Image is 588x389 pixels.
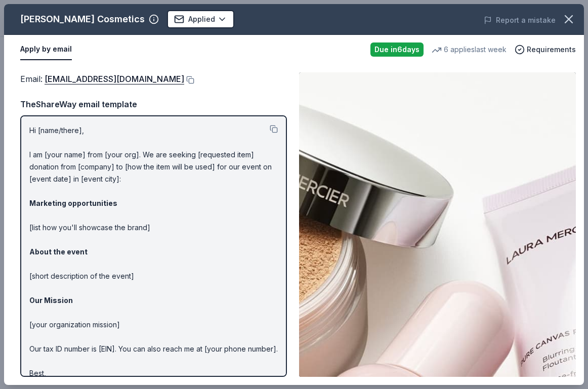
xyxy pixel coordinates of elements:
span: Email : [20,74,184,84]
span: Applied [188,13,215,25]
a: [EMAIL_ADDRESS][DOMAIN_NAME] [45,72,184,85]
button: Apply by email [20,39,72,60]
strong: About the event [29,247,88,256]
div: Due in 6 days [370,42,424,57]
img: Image for Laura Mercier Cosmetics [299,72,576,377]
button: Requirements [515,44,576,56]
div: 6 applies last week [432,44,507,56]
div: [PERSON_NAME] Cosmetics [20,11,145,27]
button: Applied [167,10,234,28]
strong: Our Mission [29,296,73,305]
button: Report a mistake [484,14,556,26]
strong: Marketing opportunities [29,199,117,207]
span: Requirements [527,44,576,56]
div: TheShareWay email template [20,98,287,111]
